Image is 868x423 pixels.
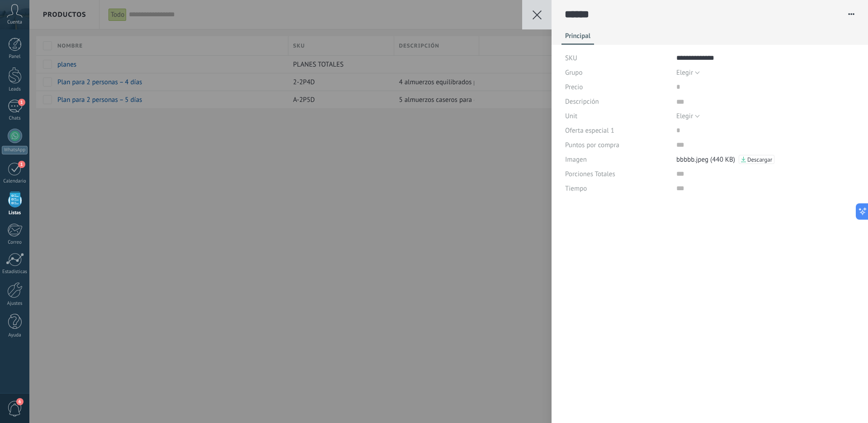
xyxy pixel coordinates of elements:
[565,127,614,134] span: Oferta especial 1
[747,157,772,163] span: Descargar
[565,94,670,109] div: Descripción
[565,123,670,138] div: Oferta especial 1
[565,171,615,178] span: Porciones Totales
[676,65,700,80] button: Elegir
[565,181,670,196] div: Tiempo
[676,68,693,77] span: Elegir
[18,161,25,168] span: 1
[2,210,28,216] div: Listas
[565,152,670,167] div: Imagen
[2,178,28,184] div: Calendario
[18,99,25,106] span: 1
[565,55,577,62] span: SKU
[565,69,583,76] span: Grupo
[676,155,708,164] div: bbbbb.jpeg
[565,185,587,192] span: Tiempo
[565,32,590,45] span: Principal
[565,156,587,163] span: Imagen
[565,109,670,123] div: Unit
[565,113,577,120] span: Unit
[2,54,28,60] div: Panel
[2,301,28,307] div: Ajustes
[2,269,28,275] div: Estadísticas
[565,65,670,80] div: Grupo
[16,398,24,405] span: 6
[565,138,670,152] div: Puntos por compra
[565,167,670,181] div: Porciones Totales
[2,240,28,245] div: Correo
[676,112,693,120] span: Elegir
[739,155,774,164] button: Descargar
[565,98,599,105] span: Descripción
[565,142,619,149] span: Puntos por compra
[2,332,28,338] div: Ayuda
[710,155,735,164] span: (440 KB)
[2,87,28,92] div: Leads
[7,19,22,25] span: Cuenta
[565,84,583,91] span: Precio
[565,80,670,94] div: Precio
[2,146,28,154] div: WhatsApp
[2,115,28,121] div: Chats
[565,51,670,65] div: SKU
[676,109,700,123] button: Elegir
